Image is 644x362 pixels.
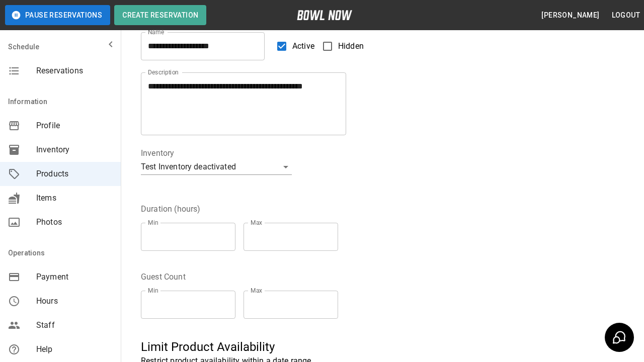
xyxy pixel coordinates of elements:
[608,6,644,25] button: Logout
[36,295,113,307] span: Hours
[141,271,186,283] legend: Guest Count
[297,10,352,20] img: logo
[36,120,113,132] span: Profile
[36,144,113,156] span: Inventory
[36,192,113,204] span: Items
[36,65,113,77] span: Reservations
[141,147,174,159] legend: Inventory
[36,168,113,180] span: Products
[141,159,292,175] div: Test Inventory deactivated
[537,6,603,25] button: [PERSON_NAME]
[141,339,455,355] h5: Limit Product Availability
[36,271,113,283] span: Payment
[114,5,206,25] button: Create Reservation
[36,216,113,228] span: Photos
[36,343,113,355] span: Help
[5,5,110,25] button: Pause Reservations
[36,319,113,331] span: Staff
[317,36,364,57] label: Hidden products will not be visible to customers. You can still create and use them for bookings.
[141,203,200,215] legend: Duration (hours)
[292,40,314,52] span: Active
[338,40,364,52] span: Hidden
